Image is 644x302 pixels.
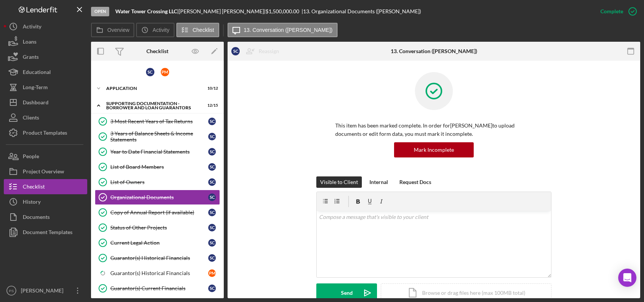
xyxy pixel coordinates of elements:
button: Activity [136,23,174,37]
div: S C [208,163,216,171]
button: Product Templates [4,125,87,140]
button: Overview [91,23,134,37]
button: Activity [4,19,87,34]
div: Internal [369,176,388,188]
a: Current Legal ActionSC [95,235,220,250]
a: Organizational DocumentsSC [95,190,220,205]
div: Grants [23,49,39,66]
button: Dashboard [4,95,87,110]
div: 3 Most Recent Years of Tax Returns [110,118,208,124]
div: Open [91,7,109,16]
div: Reassign [259,44,279,59]
div: P M [208,269,216,277]
button: Loans [4,34,87,49]
a: Educational [4,64,87,80]
div: Project Overview [23,164,64,181]
div: Application [106,86,199,91]
div: S C [208,193,216,201]
button: Documents [4,209,87,225]
label: Checklist [193,27,214,33]
div: Visible to Client [320,176,358,188]
a: List of OwnersSC [95,175,220,190]
div: Guarantor(s) Current Financials [110,285,208,291]
label: 13. Conversation ([PERSON_NAME]) [244,27,333,33]
div: Copy of Annual Report (if available) [110,209,208,215]
div: Documents [23,209,50,226]
div: Guarantor(s) Historical Financials [110,270,208,276]
a: Copy of Annual Report (if available)SC [95,205,220,220]
button: Project Overview [4,164,87,179]
div: S C [208,209,216,216]
label: Overview [107,27,129,33]
div: List of Board Members [110,164,208,170]
a: History [4,194,87,209]
button: Mark Incomplete [394,142,474,157]
div: Guarantor(s) Historical Financials [110,255,208,261]
button: Document Templates [4,225,87,240]
div: Organizational Documents [110,194,208,200]
div: | [115,8,179,14]
a: List of Board MembersSC [95,159,220,175]
button: Visible to Client [316,176,362,188]
button: SCReassign [228,44,287,59]
div: $1,500,000.00 [265,8,302,14]
div: Checklist [146,48,168,54]
button: Request Docs [396,176,435,188]
div: Loans [23,34,36,51]
div: S C [208,178,216,186]
div: Request Docs [399,176,431,188]
div: Current Legal Action [110,240,208,246]
div: Checklist [23,179,45,196]
a: Guarantor(s) Historical FinancialsSC [95,250,220,266]
div: 3 Years of Balance Sheets & Income Statements [110,131,208,143]
div: S C [208,239,216,247]
button: Clients [4,110,87,125]
button: Grants [4,49,87,64]
button: Checklist [176,23,219,37]
div: S C [208,148,216,156]
p: This item has been marked complete. In order for [PERSON_NAME] to upload documents or edit form d... [335,121,532,138]
a: Guarantor(s) Current FinancialsSC [95,281,220,296]
div: 12 / 15 [204,103,218,108]
div: S C [231,47,240,55]
div: History [23,194,41,211]
text: PS [9,289,14,293]
label: Activity [152,27,169,33]
div: List of Owners [110,179,208,185]
div: Status of Other Projects [110,225,208,231]
div: S C [208,118,216,125]
div: Educational [23,64,51,82]
a: Status of Other ProjectsSC [95,220,220,235]
div: Long-Term [23,80,48,97]
div: Supporting Documentation - Borrower and Loan Guarantors [106,101,199,110]
div: Dashboard [23,95,49,112]
div: S C [208,224,216,231]
div: S C [208,254,216,262]
button: Internal [366,176,392,188]
button: PS[PERSON_NAME] [4,283,87,298]
div: People [23,149,39,166]
b: Water Tower Crossing LLC [115,8,177,14]
div: S C [208,133,216,140]
button: 13. Conversation ([PERSON_NAME]) [228,23,338,37]
div: P M [161,68,169,76]
div: | 13. Organizational Documents ([PERSON_NAME]) [302,8,421,14]
button: Long-Term [4,80,87,95]
div: [PERSON_NAME] [PERSON_NAME] | [179,8,265,14]
button: Checklist [4,179,87,194]
button: People [4,149,87,164]
button: Complete [593,4,640,19]
div: S C [146,68,154,76]
div: Complete [600,4,623,19]
div: [PERSON_NAME] [19,283,68,300]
